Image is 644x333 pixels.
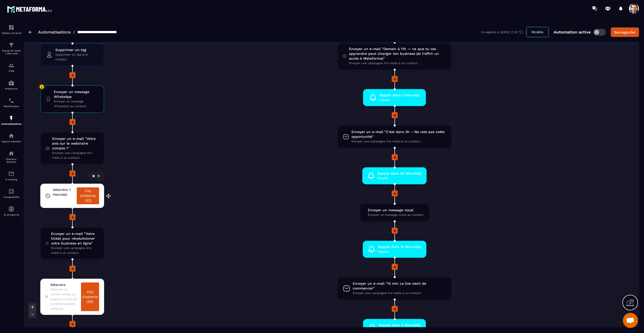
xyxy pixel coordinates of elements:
[8,171,14,177] img: email
[1,178,21,181] p: E-mailing
[8,115,14,121] img: automations
[8,206,14,212] img: automations
[38,30,71,34] a: Automatisations
[50,287,78,311] span: Attendre un certain temps ou jusqu'à ce que les conditions soient remplies.
[55,52,99,62] span: Supprimer un tag d'un contact.
[77,187,99,204] a: File d'attente (32)
[1,196,21,198] p: Comptabilité
[481,30,526,34] div: Enregistré à
[54,99,99,109] span: Envoyer un message WhatsApp au contact.
[1,38,21,59] a: formationformationTunnel de vente / Site web
[353,281,446,291] span: Envoyer un e-mail "15 min Le live vient de commencer"
[368,208,424,213] span: Envoyer un message vocal
[1,70,21,72] p: CRM
[54,90,99,99] span: Envoyer un message WhatsApp
[73,30,75,34] span: /
[554,30,591,34] p: Automation active
[368,213,424,217] span: Envoyer un message vocal au contact.
[1,87,21,90] p: Webinaire
[351,139,446,144] span: Envoyer une campagne d'e-mails à un contact.
[53,187,74,197] span: Attendre 1 Heure(s)
[526,27,549,37] button: Modèle
[379,93,420,98] span: Rappel dans 2 Heure(s)
[500,30,517,34] p: [DATE] 11:19
[1,111,21,129] a: automationsautomationsAutomatisations
[8,150,14,156] img: social-network
[1,105,21,108] p: Planificateur
[349,47,446,61] span: Envoyer un e-mail "Demain à 11h — ce que tu vas apprendre peut changer ton business (et t’offrir ...
[377,171,422,176] span: Rappel dans 30 Minute(s)
[8,98,14,104] img: scheduler
[51,231,99,246] span: Envoyer un e-mail "Votre ticket pour révolutionner votre business en ligne"
[614,30,636,35] div: Sauvegarder
[377,176,422,181] span: Rappel.
[1,140,21,143] p: Espace membre
[351,130,446,139] span: Envoyer un e-mail "C’est dans 2h – Ne rate pas cette opportunité"
[1,59,21,76] a: formationformationCRM
[8,188,14,194] img: accountant
[353,291,446,296] span: Envoyer une campagne d'e-mails à un contact.
[1,185,21,202] a: accountantaccountantComptabilité
[50,282,78,287] span: Attendre
[1,213,21,216] p: IA prospects
[1,122,21,125] p: Automatisations
[1,49,21,55] p: Tunnel de vente / Site web
[55,48,99,52] span: Supprimer un tag
[8,62,14,68] img: formation
[7,5,52,14] img: logo
[8,80,14,86] img: automations
[1,21,21,38] a: formationformationTableau de bord
[52,136,99,151] span: Envoyer un e-mail "Votre avis sur le webinaire compte !"
[1,94,21,111] a: schedulerschedulerPlanificateur
[1,76,21,94] a: automationsautomationsWebinaire
[81,282,99,311] a: File d'attente (68)
[29,31,32,34] img: arrow
[379,98,420,102] span: Rappel.
[51,246,99,255] span: Envoyer une campagne d'e-mails à un contact.
[1,147,21,167] a: social-networksocial-networkRéseaux Sociaux
[8,42,14,48] img: formation
[378,244,421,249] span: Rappel dans 15 Minute(s)
[378,249,421,254] span: Rappel.
[52,151,99,160] span: Envoyer une campagne d'e-mails à un contact.
[1,167,21,185] a: emailemailE-mailing
[611,27,639,37] button: Sauvegarder
[1,32,21,34] p: Tableau de bord
[349,61,446,66] span: Envoyer une campagne d'e-mails à un contact.
[1,129,21,147] a: automationsautomationsEspace membre
[1,158,21,163] p: Réseaux Sociaux
[8,24,14,30] img: formation
[8,133,14,139] img: automations
[623,313,638,328] a: Open chat
[379,323,421,327] span: Rappel dans 5 Minute(s)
